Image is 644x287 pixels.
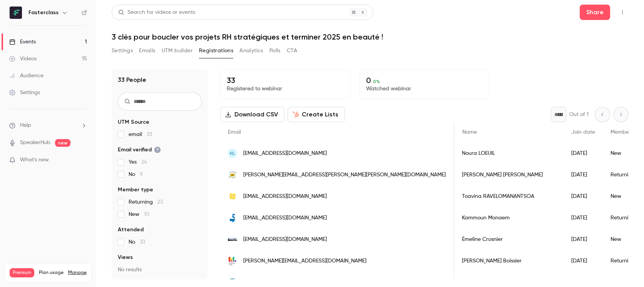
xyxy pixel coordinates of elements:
p: Out of 1 [569,111,589,118]
div: [PERSON_NAME] Boissier [454,250,564,272]
span: Plan usage [39,270,64,276]
span: Attended [118,226,144,234]
img: edu.executive.em-lyon.com [228,238,237,241]
button: UTM builder [162,45,193,57]
span: 33 [147,132,152,137]
span: [EMAIL_ADDRESS][DOMAIN_NAME] [243,192,327,201]
button: Emails [139,45,155,57]
div: Toavina RAVELOMANANTSOA [454,186,564,207]
button: Polls [269,45,281,57]
a: SpeakerHub [20,139,50,147]
p: Watched webinar [366,85,483,93]
span: Member type [118,186,153,194]
div: Videos [9,55,37,63]
span: Help [20,121,31,129]
span: 23 [157,199,163,205]
div: Émeline Crosnier [454,229,564,250]
span: Views [118,254,133,261]
span: 10 [144,212,149,217]
span: [EMAIL_ADDRESS][DOMAIN_NAME] [243,236,327,244]
div: [DATE] [564,229,603,250]
img: mbaconsulting.tn [228,278,237,287]
span: UTM Source [118,118,149,126]
span: New [129,211,149,218]
span: Email [228,129,241,135]
button: Registrations [199,45,233,57]
span: No [129,238,145,246]
div: [PERSON_NAME] [PERSON_NAME] [454,164,564,186]
button: Settings [112,45,133,57]
span: [EMAIL_ADDRESS][DOMAIN_NAME] [243,149,327,158]
button: CTA [287,45,297,57]
div: Kammoun Monaem [454,207,564,229]
span: 24 [141,159,147,165]
span: Premium [10,268,34,277]
div: Search for videos or events [118,8,195,17]
span: Join date [571,129,595,135]
span: Member type [611,129,644,135]
span: NL [230,150,235,157]
button: Analytics [239,45,263,57]
a: Manage [68,270,87,276]
p: No results [118,266,202,274]
div: Events [9,38,36,46]
span: [EMAIL_ADDRESS][DOMAIN_NAME] [243,279,327,287]
span: [EMAIL_ADDRESS][DOMAIN_NAME] [243,214,327,222]
div: Settings [9,89,40,96]
button: Share [580,5,610,20]
p: 33 [227,76,344,85]
div: [DATE] [564,250,603,272]
h1: 3 clés pour boucler vos projets RH stratégiques et terminer 2025 en beauté ! [112,32,629,41]
div: [DATE] [564,186,603,207]
span: Email verified [118,146,161,154]
p: Registered to webinar [227,85,344,93]
h6: Fasterclass [28,9,59,17]
span: Returning [129,198,163,206]
button: Download CSV [220,107,284,122]
span: 33 [140,239,145,245]
img: sancella.com.tn [228,213,237,222]
div: [DATE] [564,143,603,164]
div: [DATE] [564,207,603,229]
span: 9 [140,172,143,177]
img: Fasterclass [10,7,22,19]
p: 0 [366,76,483,85]
span: 0 % [373,79,380,84]
button: Create Lists [288,107,345,122]
div: Audience [9,72,43,80]
span: Yes [129,158,147,166]
li: help-dropdown-opener [9,121,87,129]
span: new [55,139,70,147]
img: wirelesslogic.com [228,256,237,265]
span: Name [462,129,477,135]
h1: 33 People [118,75,146,85]
span: [PERSON_NAME][EMAIL_ADDRESS][PERSON_NAME][PERSON_NAME][DOMAIN_NAME] [243,171,446,179]
span: email [129,131,152,138]
span: What's new [20,156,49,164]
span: No [129,171,143,178]
span: [PERSON_NAME][EMAIL_ADDRESS][DOMAIN_NAME] [243,257,366,265]
div: [DATE] [564,164,603,186]
div: Noura LOEUIL [454,143,564,164]
img: sergi-tp.com [228,170,237,179]
img: projetjeuneleader.org [228,192,237,201]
